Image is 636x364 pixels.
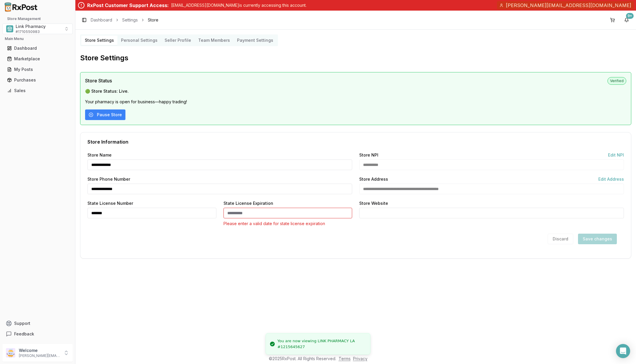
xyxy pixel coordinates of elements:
div: Purchases [7,77,68,83]
button: Support [2,318,73,329]
a: Terms [339,356,351,361]
label: Store Address [359,177,388,181]
span: Verified [607,77,626,85]
a: My Posts [5,64,70,75]
span: Link Pharmacy [16,24,46,29]
p: Your pharmacy is open for business—happy trading! [85,99,626,105]
a: Marketplace [5,54,70,64]
button: Purchases [2,75,73,85]
h2: Main Menu [5,36,70,41]
nav: breadcrumb [91,17,158,23]
a: Dashboard [5,43,70,54]
button: My Posts [2,65,73,74]
button: Select a view [2,24,73,34]
p: 🟢 Store Status: Live. [85,88,626,94]
button: Feedback [2,329,73,339]
p: [PERSON_NAME][EMAIL_ADDRESS][DOMAIN_NAME] [19,353,60,358]
p: Welcome [19,348,60,353]
button: Payment Settings [233,36,277,45]
button: Seller Profile [161,36,195,45]
button: Sales [2,86,73,95]
button: Personal Settings [117,36,161,45]
div: Marketplace [7,56,68,62]
span: Store [148,17,158,23]
label: Store Website [359,201,388,205]
span: # 1710550983 [16,29,40,34]
div: Store Information [87,139,624,144]
h2: Store Management [2,16,73,21]
a: Privacy [353,356,367,361]
img: User avatar [6,348,15,358]
button: Dashboard [2,44,73,53]
a: Sales [5,85,70,96]
span: Feedback [14,331,34,337]
p: [EMAIL_ADDRESS][DOMAIN_NAME] is currently accessing this account. [171,2,307,8]
a: Purchases [5,75,70,85]
p: Please enter a valid date for state license expiration [223,221,352,227]
div: Dashboard [7,45,68,51]
button: 9+ [622,15,631,25]
label: Store Phone Number [87,177,130,181]
div: My Posts [7,67,68,72]
label: Store Name [87,153,112,157]
label: Store NPI [359,153,378,157]
span: [PERSON_NAME][EMAIL_ADDRESS][DOMAIN_NAME] [506,2,631,9]
div: RxPost Customer Support Access: [87,2,169,9]
button: Marketplace [2,54,73,64]
h2: Store Settings [80,53,631,63]
button: Team Members [195,36,233,45]
button: Pause Store [85,109,125,120]
span: Store Status [85,77,112,84]
div: Sales [7,88,68,94]
label: State License Expiration [223,201,273,205]
a: Settings [122,17,138,23]
img: RxPost Logo [2,2,40,12]
a: Dashboard [91,17,112,23]
label: State License Number [87,201,133,205]
button: Store Settings [81,36,117,45]
div: You are now viewing LINK PHARMACY LA #1215645627 [277,338,365,350]
div: Open Intercom Messenger [616,344,630,358]
div: 9+ [626,13,634,19]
